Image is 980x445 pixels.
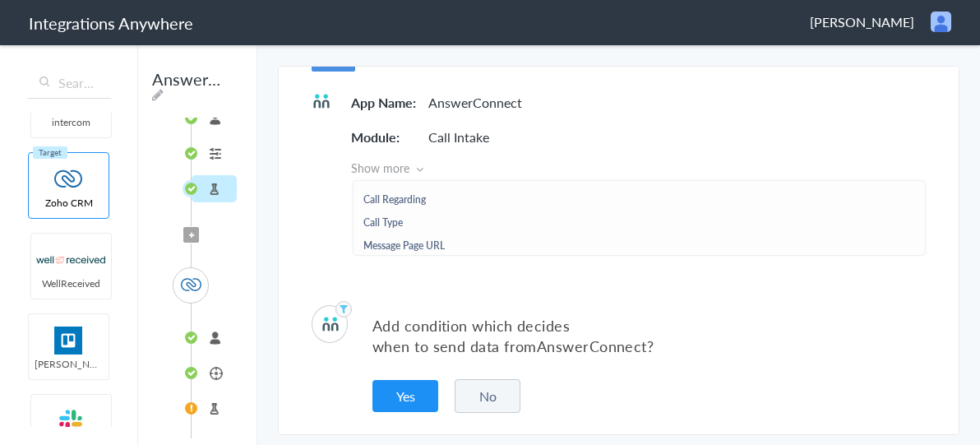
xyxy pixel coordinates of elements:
img: slack-logo.svg [36,407,106,435]
h5: Call Type [363,216,403,230]
input: Search... [27,67,111,99]
span: [PERSON_NAME] [810,12,914,31]
p: Add condition which decides when to send data from ? [372,315,926,356]
h1: Integrations Anywhere [29,12,193,35]
img: zoho-logo.svg [181,275,201,295]
button: No [455,379,520,413]
p: Call Intake [428,127,489,146]
p: AnswerConnect [428,93,522,112]
span: [PERSON_NAME] [29,357,109,371]
img: answerconnect-logo.svg [321,314,340,334]
img: zoho-logo.svg [34,165,104,193]
span: AnswerConnect [537,336,647,356]
span: Zoho CRM [29,196,109,210]
img: answerconnect-logo.svg [312,91,331,111]
h5: App Name [351,93,425,112]
img: trello.png [34,327,104,355]
img: wr-logo.svg [36,246,106,274]
h5: Call Regarding [363,193,426,207]
img: user.png [931,12,951,32]
h5: Module [351,127,425,146]
span: Show more [351,160,926,176]
span: WellReceived [31,276,111,290]
button: Yes [372,380,438,412]
span: intercom [31,115,111,129]
h5: Message Page URL [363,239,445,253]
